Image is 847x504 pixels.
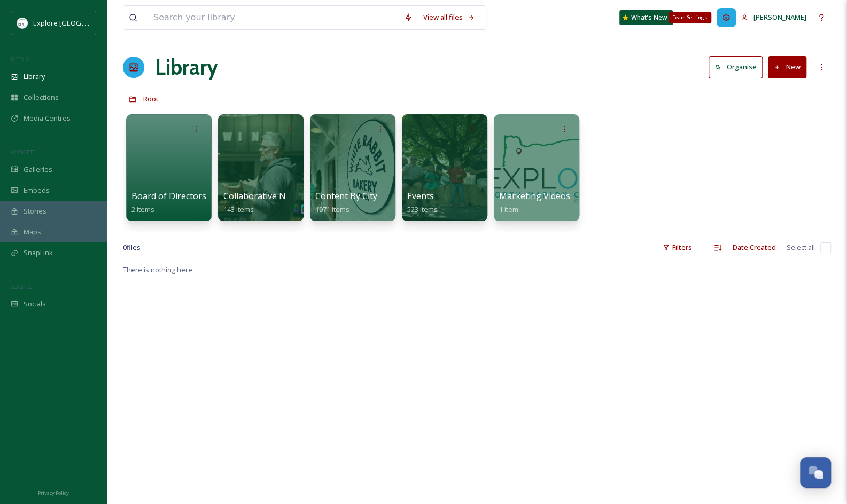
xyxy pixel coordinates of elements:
span: Maps [24,227,41,237]
div: Filters [657,237,697,258]
span: WIDGETS [11,148,35,156]
span: Collaborative Networking Meetings [223,190,367,202]
span: Marketing Videos [499,190,570,202]
span: 1071 items [315,204,349,214]
span: Privacy Policy [38,490,69,497]
div: Team Settings [669,12,711,23]
a: [PERSON_NAME] [736,7,812,28]
span: Galleries [24,164,52,175]
a: Team Settings [717,8,736,27]
button: Organise [709,56,763,78]
a: Marketing Videos1 item [499,191,570,214]
span: Explore [GEOGRAPHIC_DATA][PERSON_NAME] [33,18,180,28]
span: 0 file s [123,242,141,253]
span: Select all [787,242,815,253]
img: north%20marion%20account.png [17,18,28,28]
span: Library [24,72,45,82]
span: 1 item [499,204,518,214]
span: Root [143,94,159,104]
span: Board of Directors [131,190,206,202]
a: Content By City1071 items [315,191,377,214]
button: New [768,56,806,78]
span: Events [407,190,434,202]
a: View all files [418,7,480,28]
span: Embeds [24,185,50,195]
a: Library [155,51,218,83]
span: Media Centres [24,113,71,123]
span: [PERSON_NAME] [753,12,806,22]
a: Root [143,92,159,105]
div: Date Created [727,237,781,258]
a: Privacy Policy [38,486,69,499]
span: MEDIA [11,55,29,63]
span: 523 items [407,204,438,214]
a: What's New [619,10,673,25]
span: There is nothing here. [123,265,194,274]
span: SOCIALS [11,282,32,290]
input: Search your library [148,6,399,29]
a: Events523 items [407,191,438,214]
a: Collaborative Networking Meetings143 items [223,191,367,214]
span: Content By City [315,190,377,202]
span: 143 items [223,204,254,214]
span: 2 items [131,204,154,214]
span: SnapLink [24,248,53,258]
button: Open Chat [800,457,831,488]
span: Collections [24,92,59,103]
span: Stories [24,206,46,216]
a: Board of Directors2 items [131,191,206,214]
span: Socials [24,299,46,309]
